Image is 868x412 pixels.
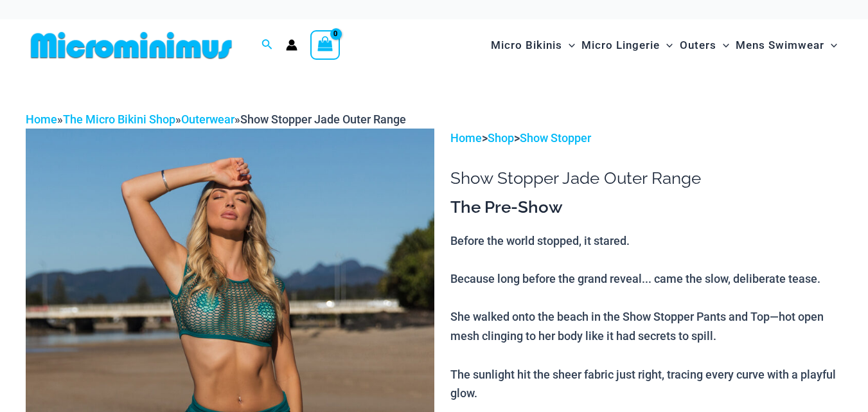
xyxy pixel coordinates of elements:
[824,29,837,62] span: Menu Toggle
[491,29,562,62] span: Micro Bikinis
[680,29,716,62] span: Outers
[450,129,842,148] p: > >
[63,112,175,126] a: The Micro Bikini Shop
[240,112,406,126] span: Show Stopper Jade Outer Range
[736,29,824,62] span: Mens Swimwear
[562,29,575,62] span: Menu Toggle
[488,26,578,65] a: Micro BikinisMenu ToggleMenu Toggle
[181,112,235,126] a: Outerwear
[310,30,340,60] a: View Shopping Cart, empty
[677,26,732,65] a: OutersMenu ToggleMenu Toggle
[26,112,57,126] a: Home
[450,197,842,219] h3: The Pre-Show
[286,39,297,51] a: Account icon link
[578,26,676,65] a: Micro LingerieMenu ToggleMenu Toggle
[450,168,842,188] h1: Show Stopper Jade Outer Range
[716,29,729,62] span: Menu Toggle
[450,131,482,145] a: Home
[488,131,514,145] a: Shop
[486,24,842,67] nav: Site Navigation
[26,112,406,126] span: » » »
[732,26,840,65] a: Mens SwimwearMenu ToggleMenu Toggle
[660,29,673,62] span: Menu Toggle
[26,31,237,60] img: MM SHOP LOGO FLAT
[261,37,273,53] a: Search icon link
[581,29,660,62] span: Micro Lingerie
[520,131,591,145] a: Show Stopper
